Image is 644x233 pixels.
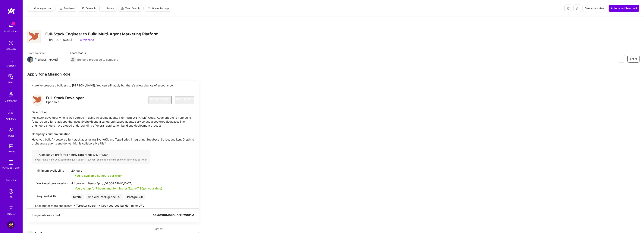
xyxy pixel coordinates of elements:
img: tokens [9,144,13,148]
div: [DOMAIN_NAME] [2,166,20,170]
div: Full stack developer who is well versed in using AI coding agents like [PERSON_NAME] Code, Augmen... [32,116,194,128]
i: icon Cash [35,153,37,156]
i: icon Tag [32,195,35,198]
span: Share [630,57,637,61]
img: logo [8,8,15,14]
i: icon CompanyGray [45,38,48,41]
div: You overlap for 7 hours and 30 minutes ( your time) [75,186,162,190]
div: Architects [6,117,16,121]
span: Open client app [148,7,169,10]
button: Team Search [118,5,142,12]
div: You're available 80 hours per week [71,174,122,178]
span: Outreach [81,7,96,10]
i: icon Proposal [30,7,33,10]
span: • [99,204,144,208]
div: Company's preferred hourly rate range: $ 47 — $ 59 [35,153,147,157]
button: Targeter search [76,204,97,208]
img: bell [7,22,15,29]
div: We've proposed builders to [PERSON_NAME]. You can still apply but there's a low chance of accepta... [27,81,199,90]
div: Artificial Intelligence (AI) [86,194,123,200]
span: Looking for more applicants [35,204,72,208]
label: Sort by: [154,227,199,231]
button: See admin view [583,5,607,12]
span: Automated Reachout [611,6,637,10]
img: Architects [6,108,15,117]
button: Create proposal [27,5,54,12]
div: Missions [6,64,16,68]
div: If your rate is higher, you can still request to join — but your chances of getting on the missio... [35,158,147,161]
span: Team status [70,51,118,55]
span: See admin view [585,6,605,10]
div: Community [5,99,17,103]
i: icon Chevron [61,214,64,217]
img: Builders proposed to company [70,57,76,63]
img: guide book [7,159,15,166]
div: Description [32,110,194,114]
div: 4 hours with [GEOGRAPHIC_DATA] [71,181,162,185]
button: Copy sourced builder invite URL [101,204,144,208]
span: • [74,204,97,208]
div: [PERSON_NAME] [35,58,58,62]
div: Tokens [7,150,15,154]
p: Have you built AI-powered full-stack apps using SvelteKit and TypeScript, integrating Supabase, S... [32,138,194,145]
button: Open client app [145,5,171,12]
div: DB [9,195,13,199]
img: Invite [7,126,15,134]
span: 12pm - 7:30pm [129,187,147,190]
span: Review [102,7,114,10]
button: Share [627,55,639,63]
div: 20 hours [71,169,122,173]
img: Admin Search [7,188,15,195]
div: Open role [46,96,84,104]
div: Notifications [4,29,18,33]
div: [PERSON_NAME] [45,38,72,42]
i: icon Check [71,174,74,177]
img: teamwork [7,56,15,64]
button: Automated Reachout [608,5,639,12]
i: icon World [32,182,35,185]
i: icon Mail [59,58,62,61]
i: icon Targeter [102,7,105,10]
h3: Full-Stack Engineer to Build Multi-Agent Marketing Platform [45,32,159,36]
span: 1 [12,22,15,25]
div: Full-Stack Developer [46,96,84,100]
i: icon Clock [32,169,35,172]
div: Discovery [6,47,16,51]
div: Minimum availability [32,169,69,173]
i: icon Check [71,187,74,190]
span: Team architect [27,51,62,55]
a: Website [80,38,94,42]
a: A.Team: AIR [6,221,16,229]
span: Team Search [121,7,140,10]
button: Request to join [149,96,172,104]
i: icon SelectionTeam [10,176,12,178]
img: admin teamwork [7,73,15,80]
img: Team Architect [27,57,33,63]
button: Refer a peer [175,96,194,104]
button: Reach out [57,5,77,12]
img: discovery [7,39,15,47]
div: Apply for a Mission Role [27,72,199,77]
span: Create proposal [30,7,51,10]
div: Company’s custom question [32,132,194,136]
button: Review [99,5,117,12]
img: Skill Targeter [7,204,15,212]
button: Outreach [79,5,98,12]
div: Working-hours overlap [32,181,69,185]
span: Reach out [59,7,75,10]
img: logo [32,94,43,106]
img: Company Logo [27,30,41,44]
div: Required skills [32,194,69,198]
div: PostgreSQL [125,194,145,200]
span: 9am - 5pm , [87,182,104,185]
div: Svelte [71,194,84,200]
span: Builders proposed to company [77,58,118,62]
div: Invite [8,134,14,138]
div: 68af65084940b0f7b75811a1 [153,213,194,222]
div: Admin [8,80,14,84]
div: Targeter [7,212,15,216]
div: Evaluation [5,178,17,182]
img: Community [6,90,15,99]
i: icon EyeClosed [620,57,623,60]
button: 8keywords extracted [32,213,64,217]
